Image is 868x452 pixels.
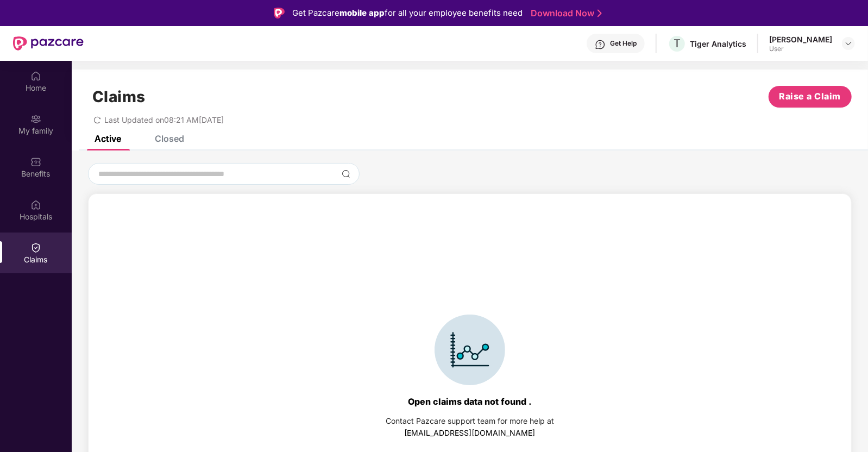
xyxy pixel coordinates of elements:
[30,242,41,253] img: svg+xml;base64,PHN2ZyBpZD0iQ2xhaW0iIHhtbG5zPSJodHRwOi8vd3d3LnczLm9yZy8yMDAwL3N2ZyIgd2lkdGg9IjIwIi...
[769,34,832,45] div: [PERSON_NAME]
[844,39,853,48] img: svg+xml;base64,PHN2ZyBpZD0iRHJvcGRvd24tMzJ4MzIiIHhtbG5zPSJodHRwOi8vd3d3LnczLm9yZy8yMDAwL3N2ZyIgd2...
[597,8,602,19] img: Stroke
[104,115,224,124] span: Last Updated on 08:21 AM[DATE]
[30,156,41,167] img: svg+xml;base64,PHN2ZyBpZD0iQmVuZWZpdHMiIHhtbG5zPSJodHRwOi8vd3d3LnczLm9yZy8yMDAwL3N2ZyIgd2lkdGg9Ij...
[408,396,532,407] div: Open claims data not found .
[779,90,841,103] span: Raise a Claim
[339,8,385,18] strong: mobile app
[674,37,681,50] span: T
[769,86,852,108] button: Raise a Claim
[30,114,41,124] img: svg+xml;base64,PHN2ZyB3aWR0aD0iMjAiIGhlaWdodD0iMjAiIHZpZXdCb3g9IjAgMCAyMCAyMCIgZmlsbD0ibm9uZSIgeG...
[769,45,832,53] div: User
[610,39,637,48] div: Get Help
[92,87,146,106] h1: Claims
[595,39,606,50] img: svg+xml;base64,PHN2ZyBpZD0iSGVscC0zMngzMiIgeG1sbnM9Imh0dHA6Ly93d3cudzMub3JnLzIwMDAvc3ZnIiB3aWR0aD...
[155,133,184,144] div: Closed
[274,8,285,18] img: Logo
[435,315,505,385] img: svg+xml;base64,PHN2ZyBpZD0iSWNvbl9DbGFpbSIgZGF0YS1uYW1lPSJJY29uIENsYWltIiB4bWxucz0iaHR0cDovL3d3dy...
[342,169,350,178] img: svg+xml;base64,PHN2ZyBpZD0iU2VhcmNoLTMyeDMyIiB4bWxucz0iaHR0cDovL3d3dy53My5vcmcvMjAwMC9zdmciIHdpZH...
[95,133,121,144] div: Active
[93,115,101,124] span: redo
[13,36,84,51] img: New Pazcare Logo
[531,8,599,19] a: Download Now
[690,39,746,49] div: Tiger Analytics
[30,199,41,210] img: svg+xml;base64,PHN2ZyBpZD0iSG9zcGl0YWxzIiB4bWxucz0iaHR0cDovL3d3dy53My5vcmcvMjAwMC9zdmciIHdpZHRoPS...
[405,428,536,437] a: [EMAIL_ADDRESS][DOMAIN_NAME]
[30,71,41,81] img: svg+xml;base64,PHN2ZyBpZD0iSG9tZSIgeG1sbnM9Imh0dHA6Ly93d3cudzMub3JnLzIwMDAvc3ZnIiB3aWR0aD0iMjAiIG...
[292,7,523,20] div: Get Pazcare for all your employee benefits need
[386,415,554,427] div: Contact Pazcare support team for more help at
